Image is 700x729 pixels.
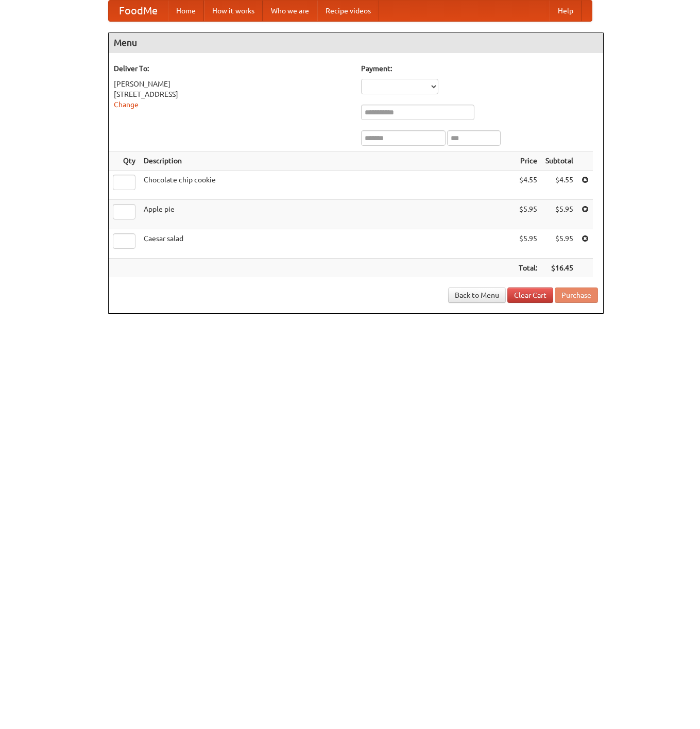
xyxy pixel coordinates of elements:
[555,287,598,303] button: Purchase
[507,287,553,303] a: Clear Cart
[550,1,582,21] a: Help
[114,79,351,89] div: [PERSON_NAME]
[114,63,351,74] h5: Deliver To:
[515,171,541,200] td: $4.55
[515,151,541,171] th: Price
[515,200,541,229] td: $5.95
[168,1,204,21] a: Home
[541,229,577,259] td: $5.95
[361,63,598,74] h5: Payment:
[114,89,351,99] div: [STREET_ADDRESS]
[114,100,139,109] a: Change
[515,229,541,259] td: $5.95
[109,151,140,171] th: Qty
[541,200,577,229] td: $5.95
[541,259,577,278] th: $16.45
[263,1,317,21] a: Who we are
[317,1,379,21] a: Recipe videos
[515,259,541,278] th: Total:
[109,1,168,21] a: FoodMe
[204,1,263,21] a: How it works
[140,200,515,229] td: Apple pie
[140,151,515,171] th: Description
[541,151,577,171] th: Subtotal
[541,171,577,200] td: $4.55
[140,171,515,200] td: Chocolate chip cookie
[448,287,506,303] a: Back to Menu
[109,32,603,53] h4: Menu
[140,229,515,259] td: Caesar salad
